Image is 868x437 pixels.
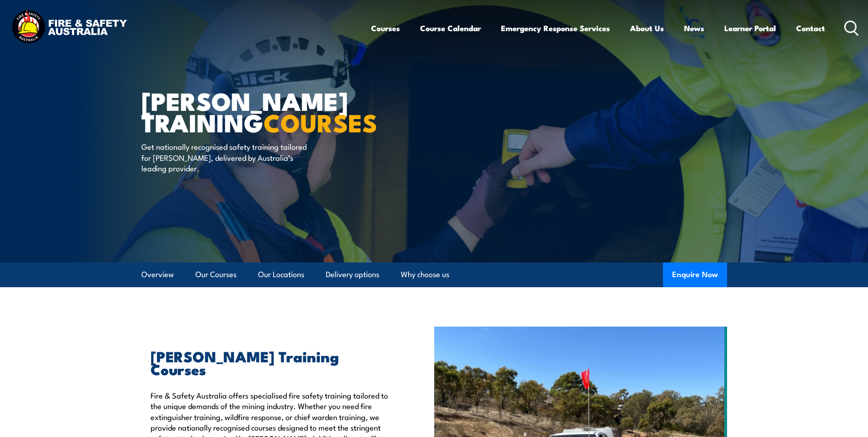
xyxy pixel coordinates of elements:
a: About Us [630,16,664,40]
a: News [684,16,704,40]
a: Our Courses [195,262,237,287]
a: Overview [141,262,174,287]
a: Our Locations [258,262,304,287]
button: Enquire Now [663,262,727,287]
a: Delivery options [326,262,379,287]
h1: [PERSON_NAME] Training [141,90,367,132]
strong: COURSES [264,103,377,141]
a: Contact [796,16,825,40]
a: Courses [371,16,400,40]
a: Learner Portal [724,16,776,40]
a: Course Calendar [420,16,481,40]
h2: [PERSON_NAME] Training Courses [151,350,392,375]
a: Why choose us [401,262,449,287]
a: Emergency Response Services [501,16,610,40]
p: Get nationally recognised safety training tailored for [PERSON_NAME], delivered by Australia’s le... [141,141,308,173]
